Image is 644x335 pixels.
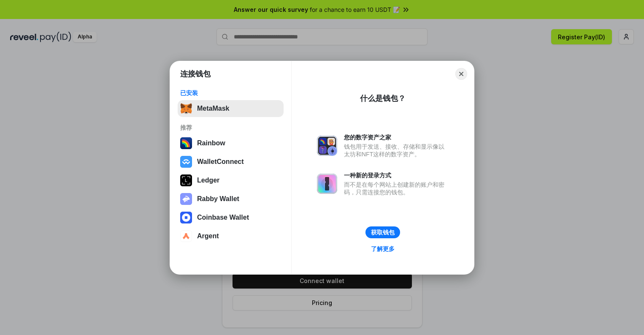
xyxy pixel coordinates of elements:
button: Rainbow [178,135,284,152]
div: Argent [197,232,219,240]
div: 获取钱包 [371,229,395,236]
h1: 连接钱包 [180,69,211,79]
div: Ledger [197,177,219,184]
button: Rabby Wallet [178,191,284,207]
button: Coinbase Wallet [178,209,284,226]
div: WalletConnect [197,158,244,166]
button: Argent [178,228,284,245]
div: Rabby Wallet [197,195,239,203]
button: 获取钱包 [365,226,400,238]
img: svg+xml,%3Csvg%20width%3D%2228%22%20height%3D%2228%22%20viewBox%3D%220%200%2028%2028%22%20fill%3D... [180,156,192,168]
div: Rainbow [197,139,225,147]
img: svg+xml,%3Csvg%20xmlns%3D%22http%3A%2F%2Fwww.w3.org%2F2000%2Fsvg%22%20fill%3D%22none%22%20viewBox... [317,174,337,194]
img: svg+xml,%3Csvg%20width%3D%2228%22%20height%3D%2228%22%20viewBox%3D%220%200%2028%2028%22%20fill%3D... [180,212,192,223]
div: 钱包用于发送、接收、存储和显示像以太坊和NFT这样的数字资产。 [344,143,449,158]
div: 了解更多 [371,245,395,253]
div: 推荐 [180,124,281,131]
button: WalletConnect [178,153,284,170]
div: MetaMask [197,105,229,112]
img: svg+xml,%3Csvg%20xmlns%3D%22http%3A%2F%2Fwww.w3.org%2F2000%2Fsvg%22%20fill%3D%22none%22%20viewBox... [180,193,192,205]
img: svg+xml,%3Csvg%20fill%3D%22none%22%20height%3D%2233%22%20viewBox%3D%220%200%2035%2033%22%20width%... [180,103,192,114]
div: 您的数字资产之家 [344,133,449,141]
div: 什么是钱包？ [360,93,406,103]
div: Coinbase Wallet [197,214,249,221]
div: 而不是在每个网站上创建新的账户和密码，只需连接您的钱包。 [344,181,449,196]
img: svg+xml,%3Csvg%20width%3D%22120%22%20height%3D%22120%22%20viewBox%3D%220%200%20120%20120%22%20fil... [180,137,192,149]
button: Close [455,68,467,80]
img: svg+xml,%3Csvg%20width%3D%2228%22%20height%3D%2228%22%20viewBox%3D%220%200%2028%2028%22%20fill%3D... [180,230,192,242]
button: MetaMask [178,100,284,117]
div: 一种新的登录方式 [344,172,449,179]
div: 已安装 [180,89,281,97]
img: svg+xml,%3Csvg%20xmlns%3D%22http%3A%2F%2Fwww.w3.org%2F2000%2Fsvg%22%20fill%3D%22none%22%20viewBox... [317,136,337,156]
img: svg+xml,%3Csvg%20xmlns%3D%22http%3A%2F%2Fwww.w3.org%2F2000%2Fsvg%22%20width%3D%2228%22%20height%3... [180,174,192,186]
button: Ledger [178,172,284,189]
a: 了解更多 [366,243,400,254]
